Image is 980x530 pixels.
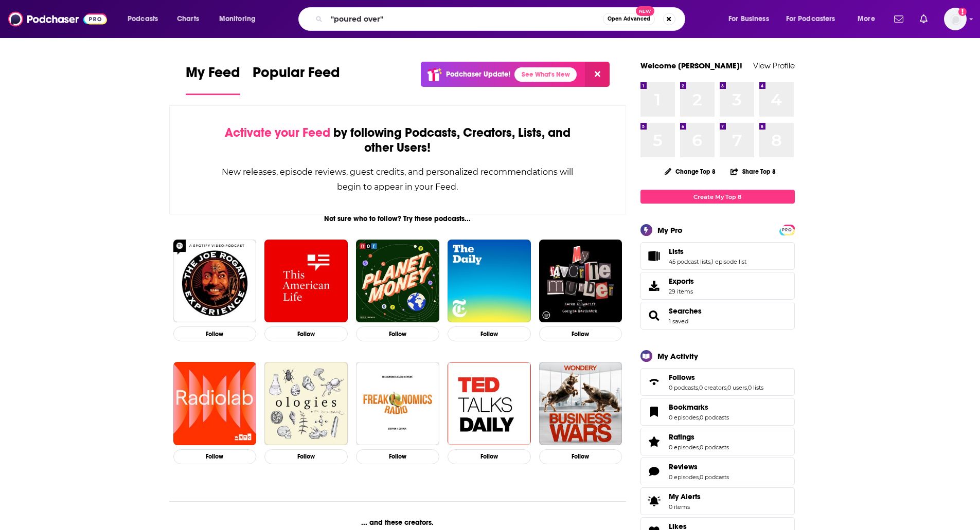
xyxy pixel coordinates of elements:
[169,518,627,527] div: ... and these creators.
[221,125,575,155] div: by following Podcasts, Creators, Lists, and other Users!
[640,368,795,396] span: Follows
[727,384,747,391] a: 0 users
[850,11,888,27] button: open menu
[173,326,257,341] button: Follow
[858,12,875,26] span: More
[890,10,907,28] a: Show notifications dropdown
[448,362,531,445] img: TED Talks Daily
[640,458,795,485] span: Reviews
[225,125,330,140] span: Activate your Feed
[730,161,776,181] button: Share Top 8
[640,272,795,300] a: Exports
[448,240,531,323] img: The Daily
[636,6,654,16] span: New
[253,64,340,87] span: Popular Feed
[669,503,701,510] span: 0 items
[539,449,622,464] button: Follow
[173,362,257,445] img: Radiolab
[698,384,699,391] span: ,
[644,308,665,323] a: Searches
[669,492,701,501] span: My Alerts
[539,240,622,323] img: My Favorite Murder with Karen Kilgariff and Georgia Hardstark
[356,240,439,323] img: Planet Money
[640,302,795,330] span: Searches
[644,494,665,508] span: My Alerts
[669,258,710,265] a: 45 podcast lists
[173,240,257,323] img: The Joe Rogan Experience
[264,362,348,445] a: Ologies with Alie Ward
[644,434,665,449] a: Ratings
[699,384,726,391] a: 0 creators
[644,464,665,479] a: Reviews
[710,258,711,265] span: ,
[669,414,699,421] a: 0 episodes
[356,326,439,341] button: Follow
[644,405,665,419] a: Bookmarks
[669,403,729,412] a: Bookmarks
[640,487,795,515] a: My Alerts
[603,13,655,25] button: Open AdvancedNew
[944,8,967,30] button: Show profile menu
[264,326,348,341] button: Follow
[669,277,694,286] span: Exports
[177,12,199,26] span: Charts
[669,373,695,382] span: Follows
[448,449,531,464] button: Follow
[747,384,748,391] span: ,
[669,306,702,316] a: Searches
[264,240,348,323] img: This American Life
[644,279,665,293] span: Exports
[726,384,727,391] span: ,
[748,384,763,391] a: 0 lists
[173,449,257,464] button: Follow
[448,326,531,341] button: Follow
[669,462,729,471] a: Reviews
[958,8,967,16] svg: Add a profile image
[356,362,439,445] img: Freakonomics Radio
[644,375,665,389] a: Follows
[779,11,850,27] button: open menu
[186,64,240,95] a: My Feed
[721,11,782,27] button: open menu
[669,318,688,325] a: 1 saved
[644,249,665,263] a: Lists
[699,444,700,451] span: ,
[786,12,835,26] span: For Podcasters
[128,12,158,26] span: Podcasts
[699,414,700,421] span: ,
[669,384,698,391] a: 0 podcasts
[669,432,729,442] a: Ratings
[253,64,340,95] a: Popular Feed
[657,225,683,235] div: My Pro
[669,288,694,295] span: 29 items
[170,11,205,27] a: Charts
[781,226,793,234] span: PRO
[640,61,742,70] a: Welcome [PERSON_NAME]!
[514,67,577,82] a: See What's New
[669,247,746,256] a: Lists
[212,11,269,27] button: open menu
[8,9,107,29] img: Podchaser - Follow, Share and Rate Podcasts
[640,190,795,204] a: Create My Top 8
[608,16,650,22] span: Open Advanced
[669,473,699,481] a: 0 episodes
[186,64,240,87] span: My Feed
[669,462,698,471] span: Reviews
[539,326,622,341] button: Follow
[669,432,694,442] span: Ratings
[669,373,763,382] a: Follows
[640,398,795,426] span: Bookmarks
[539,362,622,445] img: Business Wars
[657,351,698,361] div: My Activity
